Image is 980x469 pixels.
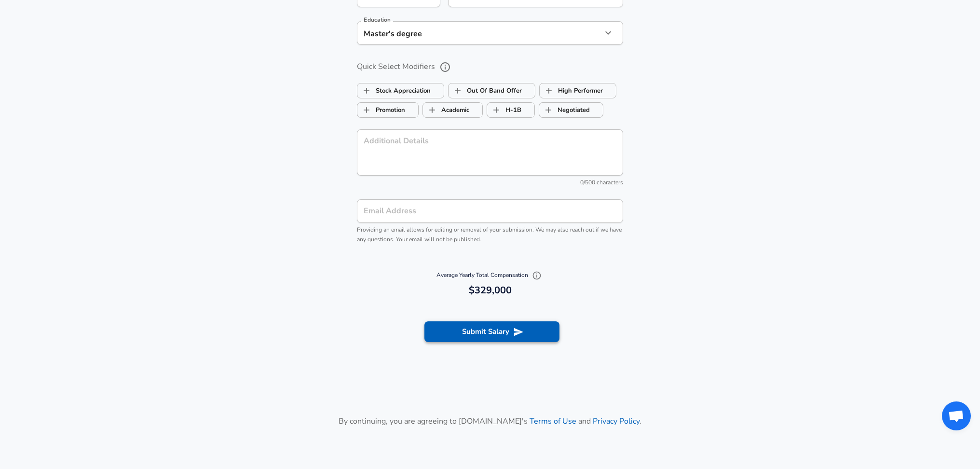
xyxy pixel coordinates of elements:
button: Out Of Band OfferOut Of Band Offer [448,83,535,98]
a: Privacy Policy [593,416,640,427]
span: H-1B [487,101,505,119]
button: Submit Salary [424,321,559,342]
span: Promotion [357,101,376,119]
button: H-1BH-1B [487,102,535,118]
span: Average Yearly Total Compensation [436,271,544,279]
label: Quick Select Modifiers [357,59,623,75]
label: Promotion [357,101,405,119]
div: Open chat [942,401,971,430]
h6: $329,000 [361,283,619,298]
div: Master's degree [357,21,587,45]
span: Academic [423,101,441,119]
label: Negotiated [539,101,590,119]
span: Providing an email allows for editing or removal of your submission. We may also reach out if we ... [357,226,622,243]
span: High Performer [540,82,558,100]
a: Terms of Use [530,416,576,427]
label: Stock Appreciation [357,82,431,100]
button: Stock AppreciationStock Appreciation [357,83,444,98]
button: PromotionPromotion [357,102,419,118]
button: NegotiatedNegotiated [539,102,603,118]
label: Out Of Band Offer [449,82,522,100]
span: Out Of Band Offer [449,82,467,100]
label: High Performer [540,82,603,100]
span: Negotiated [539,101,558,119]
span: Stock Appreciation [357,82,376,100]
label: H-1B [487,101,521,119]
button: Explain Total Compensation [530,268,544,283]
label: Education [364,17,391,23]
input: team@levels.fyi [357,199,623,223]
div: 0/500 characters [357,178,623,188]
button: AcademicAcademic [422,102,483,118]
button: High PerformerHigh Performer [539,83,616,98]
label: Academic [423,101,469,119]
button: help [437,59,453,75]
